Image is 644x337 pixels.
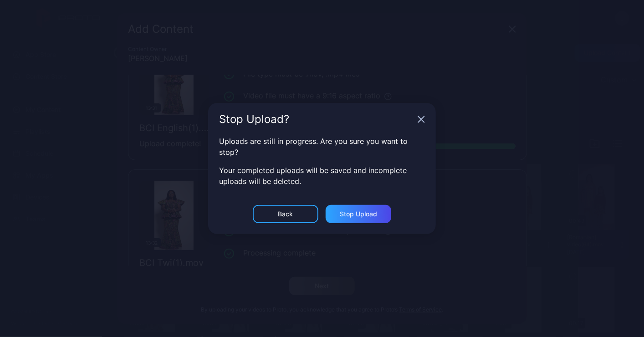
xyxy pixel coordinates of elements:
div: Stop Upload [340,210,377,218]
p: Your completed uploads will be saved and incomplete uploads will be deleted. [219,165,425,187]
button: Stop Upload [326,205,391,223]
div: Back [278,210,293,218]
button: Back [253,205,318,223]
p: Uploads are still in progress. Are you sure you want to stop? [219,136,425,158]
div: Stop Upload? [219,114,414,125]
